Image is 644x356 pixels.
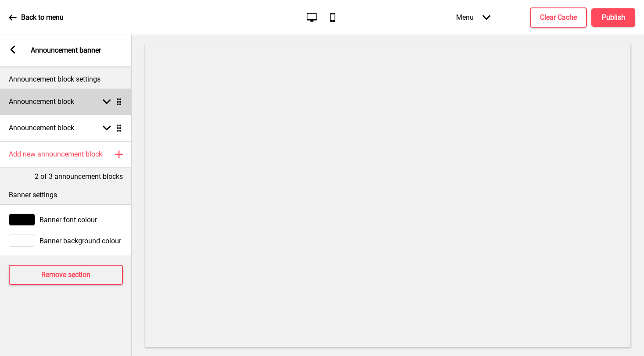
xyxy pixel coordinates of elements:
[9,265,123,285] button: Remove section
[31,46,101,55] p: Announcement banner
[9,123,74,133] h4: Announcement block
[9,190,123,200] p: Banner settings
[9,97,74,107] h4: Announcement block
[9,6,64,29] a: Back to menu
[9,214,123,226] div: Banner font colour
[9,235,123,247] div: Banner background colour
[602,13,625,22] h4: Publish
[9,150,102,159] h4: Add new announcement block
[40,237,121,245] span: Banner background colour
[35,172,123,182] p: 2 of 3 announcement blocks
[591,8,635,27] button: Publish
[447,4,499,30] div: Menu
[40,216,97,224] span: Banner font colour
[9,75,123,84] p: Announcement block settings
[530,7,587,28] button: Clear Cache
[41,270,90,280] h4: Remove section
[21,13,64,22] p: Back to menu
[540,13,577,22] h4: Clear Cache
